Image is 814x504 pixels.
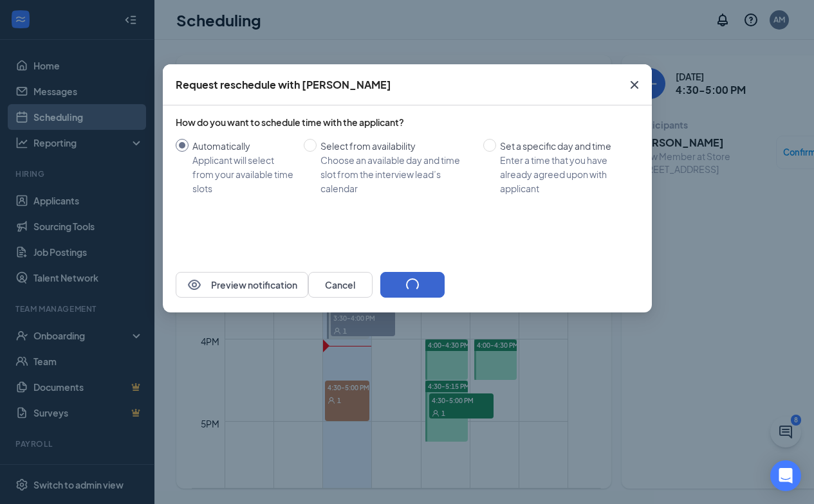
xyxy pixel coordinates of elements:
[320,153,473,195] div: Choose an available day and time slot from the interview lead’s calendar
[192,139,293,153] div: Automatically
[770,460,801,491] div: Open Intercom Messenger
[176,78,391,92] div: Request reschedule with [PERSON_NAME]
[320,139,473,153] div: Select from availability
[187,277,202,292] svg: Eye
[176,116,639,129] div: How do you want to schedule time with the applicant?
[500,153,629,195] div: Enter a time that you have already agreed upon with applicant
[617,64,652,105] button: Close
[308,272,373,298] button: Cancel
[176,272,308,298] button: EyePreview notification
[192,153,293,195] div: Applicant will select from your available time slots
[500,139,629,153] div: Set a specific day and time
[627,77,642,93] svg: Cross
